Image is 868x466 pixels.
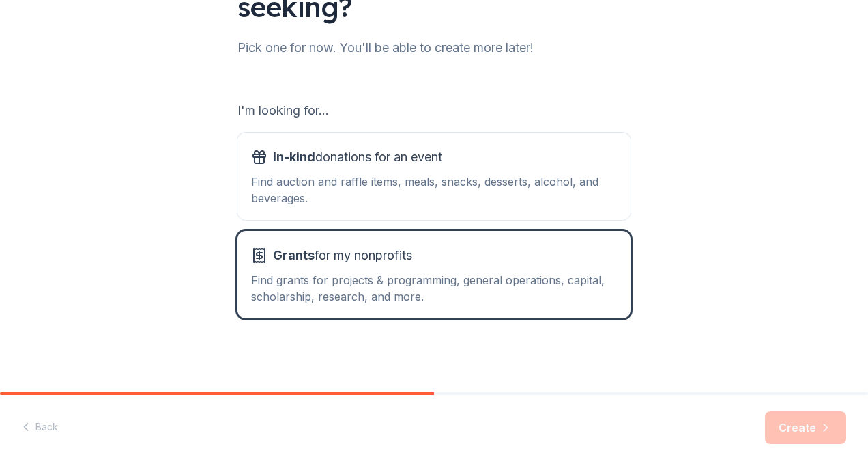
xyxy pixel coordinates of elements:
div: Find auction and raffle items, meals, snacks, desserts, alcohol, and beverages. [251,174,617,206]
span: donations for an event [273,146,442,168]
span: Grants [273,248,315,262]
button: In-kinddonations for an eventFind auction and raffle items, meals, snacks, desserts, alcohol, and... [237,133,631,220]
div: Find grants for projects & programming, general operations, capital, scholarship, research, and m... [251,272,617,305]
div: Pick one for now. You'll be able to create more later! [237,37,631,59]
span: In-kind [273,150,315,164]
button: Grantsfor my nonprofitsFind grants for projects & programming, general operations, capital, schol... [237,231,631,318]
span: for my nonprofits [273,245,412,266]
div: I'm looking for... [237,100,631,122]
